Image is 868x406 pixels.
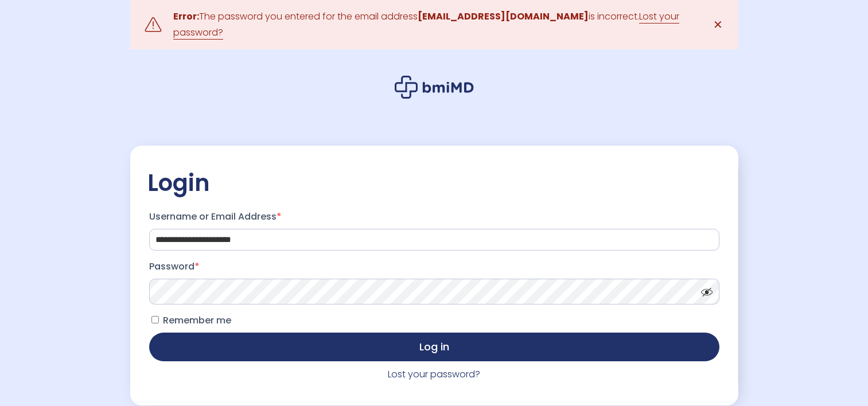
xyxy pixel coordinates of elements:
a: Lost your password? [388,368,480,381]
h2: Login [147,169,721,197]
a: ✕ [707,13,730,36]
span: ✕ [713,17,723,33]
strong: [EMAIL_ADDRESS][DOMAIN_NAME] [418,10,589,23]
strong: Error: [173,10,199,23]
div: The password you entered for the email address is incorrect. [173,9,695,41]
button: Log in [149,333,719,361]
input: Remember me [151,316,159,323]
label: Username or Email Address [149,208,719,226]
span: Remember me [163,314,231,327]
label: Password [149,257,719,276]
